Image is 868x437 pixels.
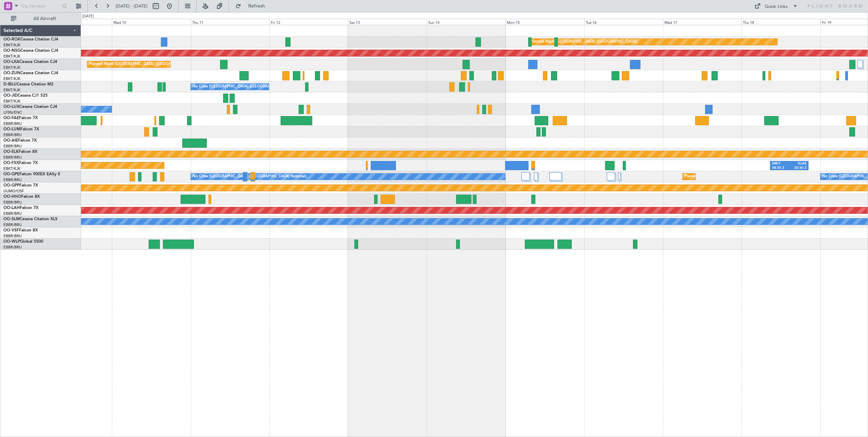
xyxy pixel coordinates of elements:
div: No Crew [GEOGRAPHIC_DATA] ([GEOGRAPHIC_DATA] National) [193,172,306,182]
a: OO-LAHFalcon 7X [3,206,38,210]
span: OO-LUX [3,105,19,109]
div: Tue 16 [584,19,663,25]
a: OO-SLMCessna Citation XLS [3,217,57,221]
a: EBBR/BRU [3,211,22,216]
a: OO-HHOFalcon 8X [3,195,40,199]
span: OO-FAE [3,116,19,120]
span: OO-AIE [3,139,18,143]
a: EBBR/BRU [3,177,22,182]
a: EBBR/BRU [3,155,22,160]
a: OO-GPEFalcon 900EX EASy II [3,172,60,176]
a: EBKT/KJK [3,43,20,48]
a: OO-ELKFalcon 8X [3,150,37,154]
a: OO-JIDCessna CJ1 525 [3,94,48,98]
span: OO-SLM [3,217,20,221]
a: OO-NSGCessna Citation CJ4 [3,49,58,53]
a: EBKT/KJK [3,76,20,81]
a: OO-GPPFalcon 7X [3,183,38,188]
button: Quick Links [751,1,801,12]
div: KLAS [789,161,806,166]
span: OO-ZUN [3,71,20,75]
span: All Aircraft [18,16,72,21]
span: OO-WLP [3,240,20,244]
a: OO-ZUNCessna Citation CJ4 [3,71,58,75]
a: EBBR/BRU [3,233,22,239]
a: OO-LUMFalcon 7X [3,127,39,131]
span: OO-LAH [3,206,20,210]
span: OO-FSX [3,161,19,165]
div: Fri 12 [269,19,348,25]
a: OO-WLPGlobal 5500 [3,240,43,244]
div: Quick Links [765,3,788,10]
span: Refresh [243,4,271,9]
a: OO-VSFFalcon 8X [3,228,38,232]
div: 08:50 Z [772,166,789,171]
div: Mon 15 [505,19,584,25]
a: EBBR/BRU [3,121,22,126]
a: OO-LUXCessna Citation CJ4 [3,105,57,109]
a: OO-FSXFalcon 7X [3,161,38,165]
a: EBBR/BRU [3,132,22,137]
div: EBKT [772,161,789,166]
button: Refresh [232,1,273,12]
div: Wed 17 [663,19,741,25]
div: [DATE] [82,14,94,19]
input: Trip Number [21,1,60,11]
a: OO-FAEFalcon 7X [3,116,38,120]
span: OO-GPE [3,172,19,176]
button: All Aircraft [7,13,74,24]
div: 20:30 Z [789,166,806,171]
a: OO-LXACessna Citation CJ4 [3,60,57,64]
div: Thu 18 [741,19,820,25]
div: Planned Maint [GEOGRAPHIC_DATA] ([GEOGRAPHIC_DATA] National) [89,59,212,69]
a: EBKT/KJK [3,54,20,59]
div: Planned Maint [GEOGRAPHIC_DATA] ([GEOGRAPHIC_DATA]) [530,37,637,47]
a: OO-AIEFalcon 7X [3,139,37,143]
a: UUMO/OSF [3,189,24,194]
div: Sat 13 [348,19,427,25]
div: Sun 14 [427,19,505,25]
span: OO-NSG [3,49,20,53]
a: OO-ROKCessna Citation CJ4 [3,37,58,42]
span: OO-LUM [3,127,20,131]
span: D-IBLU [3,82,17,86]
a: D-IBLUCessna Citation M2 [3,82,53,86]
span: OO-ROK [3,37,20,42]
a: EBKT/KJK [3,166,20,171]
a: EBKT/KJK [3,99,20,104]
span: OO-LXA [3,60,19,64]
span: OO-ELK [3,150,19,154]
a: EBKT/KJK [3,87,20,93]
span: OO-JID [3,94,18,98]
a: EBBR/BRU [3,200,22,205]
a: EBKT/KJK [3,65,20,70]
span: OO-HHO [3,195,21,199]
a: EBBR/BRU [3,144,22,149]
span: [DATE] - [DATE] [116,3,148,9]
div: Wed 10 [112,19,190,25]
div: No Crew [GEOGRAPHIC_DATA] ([GEOGRAPHIC_DATA] National) [193,82,306,92]
span: OO-GPP [3,183,19,188]
a: EBBR/BRU [3,222,22,227]
a: EBBR/BRU [3,245,22,250]
a: LFSN/ENC [3,110,22,115]
div: Planned Maint [GEOGRAPHIC_DATA] ([GEOGRAPHIC_DATA] National) [684,172,807,182]
span: OO-VSF [3,228,19,232]
div: Thu 11 [191,19,269,25]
